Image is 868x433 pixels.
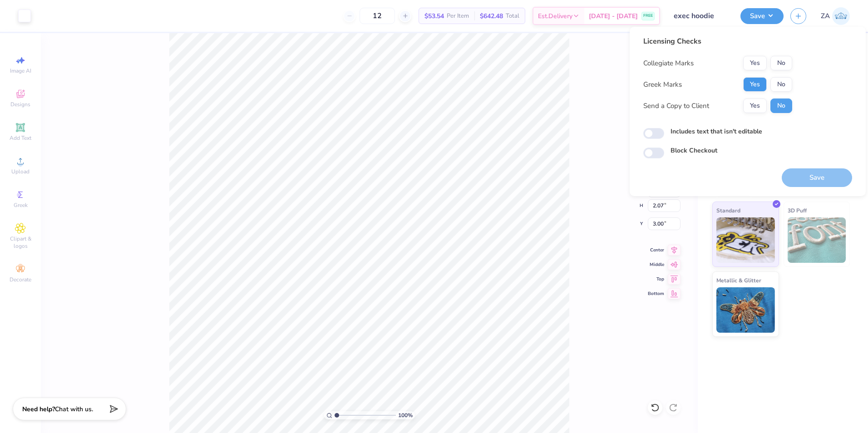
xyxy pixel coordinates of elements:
span: Decorate [10,276,31,283]
button: No [770,98,792,113]
span: Total [506,11,519,21]
button: Save [740,8,784,24]
span: Chat with us. [55,405,93,413]
span: $642.48 [480,11,503,21]
div: Send a Copy to Client [643,101,709,111]
img: Zuriel Alaba [832,7,850,25]
span: [DATE] - [DATE] [589,11,638,21]
strong: Need help? [22,405,55,413]
input: – – [360,8,395,24]
span: Bottom [648,290,664,297]
span: ZA [821,11,830,21]
a: ZA [821,7,850,25]
span: 3D Puff [788,206,807,215]
img: Standard [716,217,775,263]
span: Est. Delivery [538,11,572,21]
span: Greek [14,202,28,209]
span: 100 % [398,411,413,419]
span: Image AI [10,67,31,74]
button: No [770,77,792,92]
button: Yes [743,98,767,113]
span: Standard [716,206,740,215]
label: Includes text that isn't editable [671,127,762,136]
span: Top [648,276,664,282]
button: Yes [743,56,767,70]
span: Metallic & Glitter [716,276,761,285]
img: Metallic & Glitter [716,287,775,333]
label: Block Checkout [671,146,717,155]
span: Per Item [447,11,469,21]
span: Add Text [10,134,31,142]
div: Licensing Checks [643,36,792,47]
span: Center [648,247,664,253]
span: Middle [648,261,664,268]
img: 3D Puff [788,217,846,263]
div: Greek Marks [643,79,682,90]
span: Designs [10,101,30,108]
span: $53.54 [424,11,444,21]
span: Clipart & logos [5,235,36,250]
button: Yes [743,77,767,92]
span: Upload [11,168,30,175]
input: Untitled Design [667,7,734,25]
div: Collegiate Marks [643,58,694,69]
button: No [770,56,792,70]
span: FREE [643,13,653,19]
